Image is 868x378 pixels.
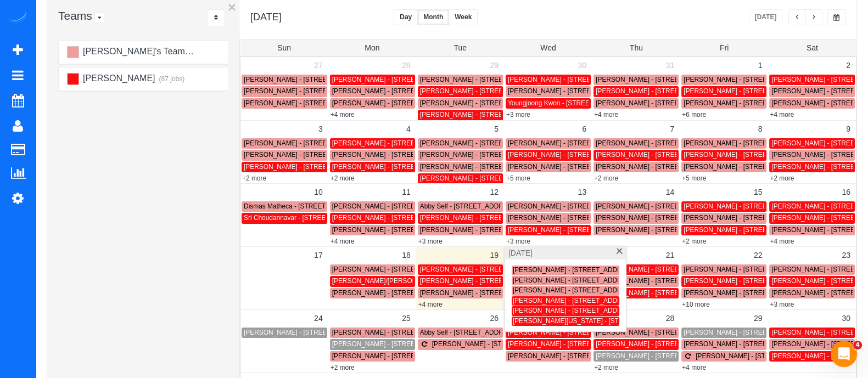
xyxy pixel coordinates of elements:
[508,87,632,95] span: [PERSON_NAME] - [STREET_ADDRESS]
[214,14,218,21] i: Sort Teams
[484,310,504,326] a: 26
[596,266,720,273] span: [PERSON_NAME] - [STREET_ADDRESS]
[244,99,422,107] span: [PERSON_NAME] - [STREET_ADDRESS][PERSON_NAME]
[594,111,618,119] a: +4 more
[420,87,598,95] span: [PERSON_NAME] - [STREET_ADDRESS][PERSON_NAME]
[420,163,544,171] span: [PERSON_NAME] - [STREET_ADDRESS]
[484,184,504,200] a: 12
[332,202,510,210] span: [PERSON_NAME] - [STREET_ADDRESS][PERSON_NAME]
[836,184,856,200] a: 16
[748,184,768,200] a: 15
[660,184,680,200] a: 14
[309,184,328,200] a: 10
[682,364,706,371] a: +4 more
[596,226,720,234] span: [PERSON_NAME] - [STREET_ADDRESS]
[332,163,510,171] span: [PERSON_NAME] - [STREET_ADDRESS][PERSON_NAME]
[332,214,564,222] span: [PERSON_NAME] - [STREET_ADDRESS][PERSON_NAME][PERSON_NAME]
[508,139,632,147] span: [PERSON_NAME] - [STREET_ADDRESS]
[684,289,808,297] span: [PERSON_NAME] - [STREET_ADDRESS]
[841,57,856,74] a: 2
[489,121,504,137] a: 5
[596,202,720,210] span: [PERSON_NAME] - [STREET_ADDRESS]
[332,352,510,360] span: [PERSON_NAME] - [STREET_ADDRESS][PERSON_NAME]
[332,289,456,297] span: [PERSON_NAME] - [STREET_ADDRESS]
[506,238,530,245] a: +3 more
[420,202,518,210] span: Abby Self - [STREET_ADDRESS]
[770,111,794,119] a: +4 more
[453,43,467,52] span: Tue
[513,317,673,325] span: [PERSON_NAME][US_STATE] - [STREET_ADDRESS]
[332,266,456,273] span: [PERSON_NAME] - [STREET_ADDRESS]
[664,121,680,137] a: 7
[596,99,720,107] span: [PERSON_NAME] - [STREET_ADDRESS]
[596,151,756,159] span: [PERSON_NAME] - [STREET_ADDRESS][US_STATE]
[540,43,556,52] span: Wed
[508,352,740,360] span: [PERSON_NAME] - [STREET_ADDRESS][PERSON_NAME][PERSON_NAME]
[753,121,768,137] a: 8
[682,301,710,308] a: +10 more
[831,341,857,367] iframe: Intercom live chat
[420,111,544,119] span: [PERSON_NAME] - [STREET_ADDRESS]
[244,76,368,83] span: [PERSON_NAME] - [STREET_ADDRESS]
[506,174,530,182] a: +5 more
[432,340,610,348] span: [PERSON_NAME] - [STREET_ADDRESS][PERSON_NAME]
[684,329,808,336] span: [PERSON_NAME] - [STREET_ADDRESS]
[309,247,328,263] a: 17
[401,121,416,137] a: 4
[332,87,510,95] span: [PERSON_NAME] - [STREET_ADDRESS][PERSON_NAME]
[853,341,862,349] span: 4
[513,266,637,274] span: [PERSON_NAME] - [STREET_ADDRESS]
[682,174,706,182] a: +5 more
[684,139,861,147] span: [PERSON_NAME] - [STREET_ADDRESS][PERSON_NAME]
[684,340,808,348] span: [PERSON_NAME] - [STREET_ADDRESS]
[508,151,632,159] span: [PERSON_NAME] - [STREET_ADDRESS]
[684,99,808,107] span: [PERSON_NAME] - [STREET_ADDRESS]
[720,43,729,52] span: Fri
[81,74,155,83] span: [PERSON_NAME]
[508,163,632,171] span: [PERSON_NAME] - [STREET_ADDRESS]
[244,214,367,222] span: Sri Choudannavar - [STREET_ADDRESS]
[506,111,530,119] a: +3 more
[630,43,643,52] span: Thu
[396,184,416,200] a: 11
[807,43,818,52] span: Sat
[484,247,504,263] a: 19
[513,277,637,284] span: [PERSON_NAME] - [STREET_ADDRESS]
[508,226,632,234] span: [PERSON_NAME] - [STREET_ADDRESS]
[508,247,533,258] span: [DATE]
[7,11,29,26] img: Automaid Logo
[576,121,592,137] a: 6
[684,277,808,285] span: [PERSON_NAME] - [STREET_ADDRESS]
[309,310,328,326] a: 24
[365,43,379,52] span: Mon
[244,151,422,159] span: [PERSON_NAME] - [STREET_ADDRESS][PERSON_NAME]
[332,151,456,159] span: [PERSON_NAME] - [STREET_ADDRESS]
[418,238,443,245] a: +3 more
[753,57,768,74] a: 1
[332,139,510,147] span: [PERSON_NAME] - [STREET_ADDRESS][PERSON_NAME]
[420,289,598,297] span: [PERSON_NAME] - [STREET_ADDRESS][PERSON_NAME]
[332,329,510,336] span: [PERSON_NAME] - [STREET_ADDRESS][PERSON_NAME]
[244,163,422,171] span: [PERSON_NAME] - [STREET_ADDRESS][PERSON_NAME]
[596,214,774,222] span: [PERSON_NAME] - [STREET_ADDRESS][PERSON_NAME]
[396,57,416,74] a: 28
[572,184,592,200] a: 13
[332,226,456,234] span: [PERSON_NAME] - [STREET_ADDRESS]
[158,75,184,83] small: (87 jobs)
[420,277,544,285] span: [PERSON_NAME] - [STREET_ADDRESS]
[508,99,631,107] span: Youngjoong Kwon - [STREET_ADDRESS]
[596,163,720,171] span: [PERSON_NAME] - [STREET_ADDRESS]
[484,57,504,74] a: 29
[770,238,794,245] a: +4 more
[748,310,768,326] a: 29
[508,214,632,222] span: [PERSON_NAME] - [STREET_ADDRESS]
[417,9,449,25] button: Month
[841,121,856,137] a: 9
[682,111,706,119] a: +6 more
[770,174,794,182] a: +2 more
[684,266,844,273] span: [PERSON_NAME] - [STREET_ADDRESS][US_STATE]
[696,352,820,360] span: [PERSON_NAME] - [STREET_ADDRESS]
[596,87,756,95] span: [PERSON_NAME] - [STREET_ADDRESS][US_STATE]
[508,329,632,336] span: [PERSON_NAME] - [STREET_ADDRESS]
